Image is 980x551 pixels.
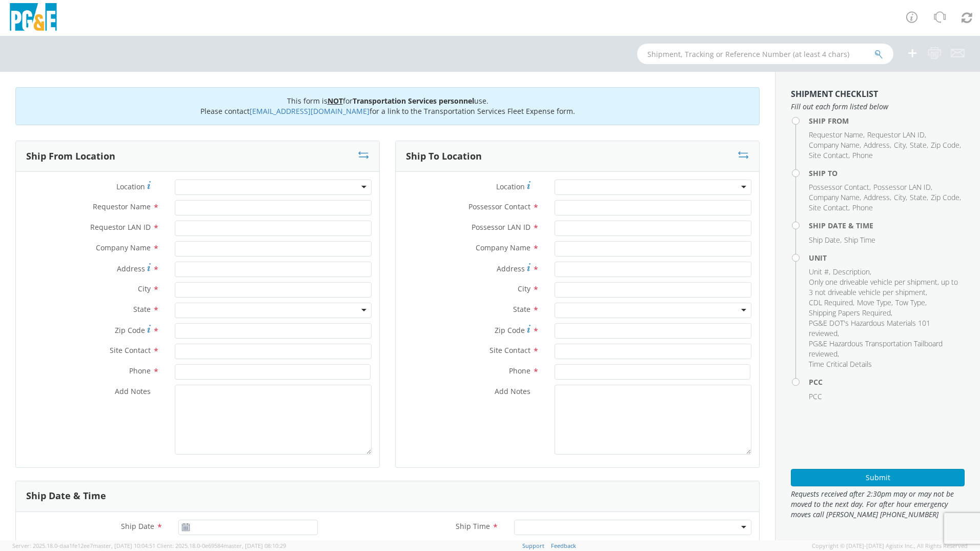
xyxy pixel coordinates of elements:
u: NOT [328,96,343,106]
li: , [867,130,926,140]
li: , [809,277,962,298]
h3: Ship From Location [26,151,115,162]
a: Support [522,542,544,549]
li: , [809,267,830,277]
span: State [513,304,530,314]
li: , [894,140,907,150]
span: Address [497,264,525,273]
span: Zip Code [931,140,959,150]
span: Possessor Contact [809,182,869,192]
li: , [833,267,871,277]
span: Phone [509,366,530,376]
span: Client: 2025.18.0-0e69584 [157,542,286,549]
span: Address [117,264,145,273]
h3: Ship Date & Time [26,491,106,501]
h4: PCC [809,378,965,386]
span: Ship Time [844,235,875,245]
h4: Ship Date & Time [809,222,965,229]
span: State [910,140,927,150]
span: Description [833,267,870,277]
li: , [873,182,932,192]
button: Submit [791,469,965,486]
span: City [518,284,530,293]
span: Ship Time [456,521,490,531]
span: Copyright © [DATE]-[DATE] Agistix Inc., All Rights Reserved [812,542,968,550]
span: master, [DATE] 08:10:29 [223,542,286,549]
li: , [809,235,842,245]
span: Site Contact [809,203,848,212]
span: Requestor LAN ID [90,222,151,232]
li: , [809,182,871,192]
span: Zip Code [115,325,145,335]
div: This form is for use. Please contact for a link to the Transportation Services Fleet Expense form. [15,87,760,125]
span: Move Type [857,298,891,307]
li: , [809,203,850,213]
span: Site Contact [809,150,848,160]
span: Add Notes [115,386,151,396]
span: Location [496,182,525,191]
li: , [809,192,861,203]
b: Transportation Services personnel [353,96,474,106]
span: Possessor LAN ID [873,182,931,192]
li: , [809,130,865,140]
span: Location [116,182,145,191]
li: , [910,192,928,203]
span: State [910,192,927,202]
li: , [857,298,893,308]
li: , [895,298,927,308]
li: , [931,140,961,150]
span: Site Contact [110,345,151,355]
span: Server: 2025.18.0-daa1fe12ee7 [12,542,155,549]
span: Address [864,140,890,150]
span: PG&E Hazardous Transportation Tailboard reviewed [809,339,943,359]
span: Possessor LAN ID [472,222,530,232]
span: Only one driveable vehicle per shipment, up to 3 not driveable vehicle per shipment [809,277,958,297]
span: Zip Code [495,325,525,335]
span: PG&E DOT's Hazardous Materials 101 reviewed [809,318,930,338]
span: State [133,304,151,314]
span: master, [DATE] 10:04:51 [93,542,155,549]
li: , [809,339,962,359]
span: Company Name [476,243,530,252]
li: , [809,318,962,339]
span: Shipping Papers Required [809,308,891,318]
span: Requestor Name [93,202,151,211]
a: [EMAIL_ADDRESS][DOMAIN_NAME] [250,106,370,116]
span: Company Name [96,243,151,252]
span: City [894,192,906,202]
h4: Ship To [809,169,965,177]
span: Ship Date [121,521,154,531]
span: Time Critical Details [809,359,872,369]
span: Requestor Name [809,130,863,140]
li: , [809,140,861,150]
li: , [894,192,907,203]
img: pge-logo-06675f144f4cfa6a6814.png [8,3,59,33]
span: Requestor LAN ID [867,130,925,140]
strong: Shipment Checklist [791,88,878,100]
a: Feedback [551,542,576,549]
span: Phone [129,366,151,376]
h4: Ship From [809,117,965,125]
span: Phone [852,203,873,212]
li: , [931,192,961,203]
li: , [809,308,892,318]
span: Add Notes [495,386,530,396]
span: Fill out each form listed below [791,102,965,112]
span: Tow Type [895,298,925,307]
span: Company Name [809,192,860,202]
span: Phone [852,150,873,160]
li: , [910,140,928,150]
span: City [138,284,151,293]
li: , [809,298,854,308]
span: Zip Code [931,192,959,202]
span: PCC [809,391,822,401]
span: City [894,140,906,150]
span: Ship Date [809,235,840,245]
h4: Unit [809,254,965,262]
span: Requests received after 2:30pm may or may not be moved to the next day. For after hour emergency ... [791,489,965,520]
h3: Ship To Location [406,151,482,162]
li: , [864,140,891,150]
li: , [809,150,850,161]
input: Shipment, Tracking or Reference Number (at least 4 chars) [637,44,893,64]
span: Company Name [809,140,860,150]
